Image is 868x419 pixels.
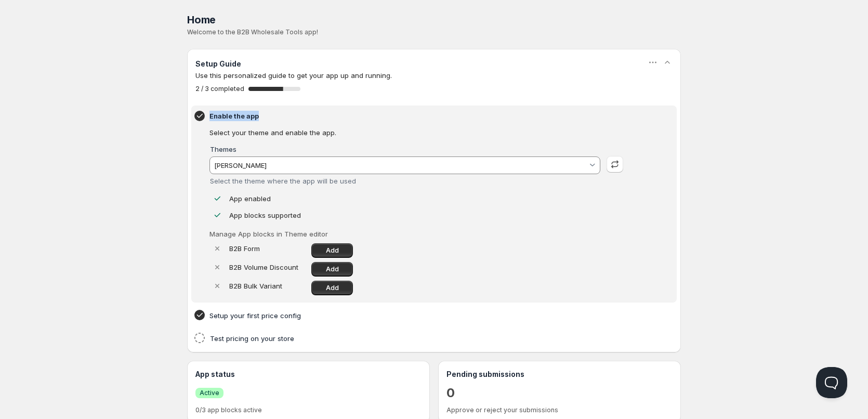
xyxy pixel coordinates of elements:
[446,369,673,379] h3: Pending submissions
[229,210,301,220] p: App blocks supported
[326,265,339,273] span: Add
[210,145,236,153] label: Themes
[311,281,353,295] a: Add
[195,406,422,414] p: 0/3 app blocks active
[229,262,307,272] p: B2B Volume Discount
[210,177,600,185] div: Select the theme where the app will be used
[209,111,626,121] h4: Enable the app
[326,284,339,292] span: Add
[200,389,219,397] span: Active
[195,369,422,379] h3: App status
[195,70,673,81] p: Use this personalized guide to get your app up and running.
[187,28,681,36] p: Welcome to the B2B Wholesale Tools app!
[446,406,673,414] p: Approve or reject your submissions
[229,193,271,204] p: App enabled
[311,262,353,277] a: Add
[187,14,216,26] span: Home
[209,310,626,321] h4: Setup your first price config
[229,243,307,254] p: B2B Form
[446,385,455,401] a: 0
[816,367,847,398] iframe: Help Scout Beacon - Open
[209,229,623,239] p: Manage App blocks in Theme editor
[195,59,241,69] h3: Setup Guide
[209,127,623,138] p: Select your theme and enable the app.
[210,333,626,344] h4: Test pricing on your store
[195,85,244,93] span: 2 / 3 completed
[229,281,307,291] p: B2B Bulk Variant
[326,246,339,255] span: Add
[195,387,223,398] a: SuccessActive
[311,243,353,258] a: Add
